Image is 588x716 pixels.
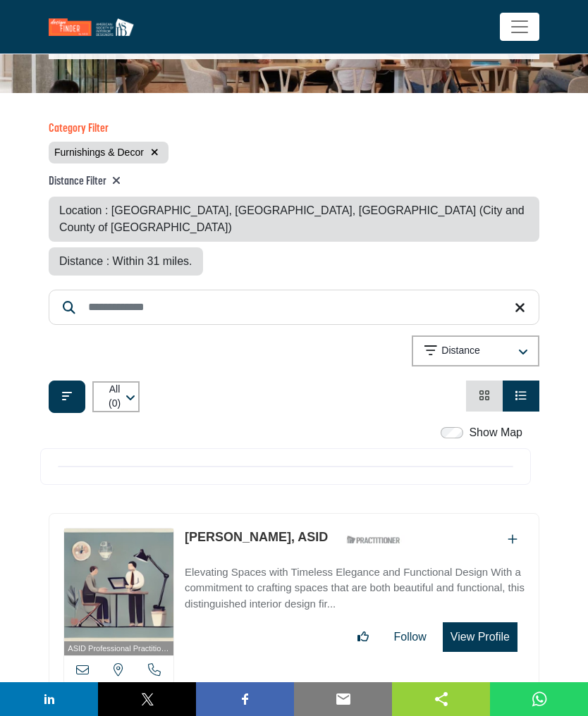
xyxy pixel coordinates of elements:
[515,390,527,402] a: View List
[503,381,539,412] li: List View
[412,335,539,366] button: Distance
[49,18,141,36] img: Site Logo
[64,529,173,641] img: Renee Fine, ASID
[139,691,156,708] img: twitter sharing button
[49,381,85,413] button: Filter categories
[49,175,539,189] h4: Distance Filter
[433,691,450,708] img: sharethis sharing button
[466,381,503,412] li: Card View
[479,390,490,402] a: View Card
[469,424,522,441] label: Show Map
[500,13,539,41] button: Toggle navigation
[49,290,539,325] input: Search Keyword
[185,556,525,612] a: Elevating Spaces with Timeless Elegance and Functional Design With a commitment to crafting space...
[441,344,479,358] p: Distance
[185,564,525,612] p: Elevating Spaces with Timeless Elegance and Functional Design With a commitment to crafting space...
[105,383,124,410] p: All (0)
[64,529,173,656] a: ASID Professional Practitioner
[335,691,352,708] img: email sharing button
[237,691,254,708] img: facebook sharing button
[185,528,328,547] p: Renee Fine, ASID
[92,381,140,412] button: All (0)
[54,147,144,158] span: Furnishings & Decor
[67,643,171,655] span: ASID Professional Practitioner
[531,691,548,708] img: whatsapp sharing button
[49,123,169,136] h6: Category Filter
[185,530,328,544] a: [PERSON_NAME], ASID
[443,622,517,652] button: View Profile
[59,204,525,233] span: Location : [GEOGRAPHIC_DATA], [GEOGRAPHIC_DATA], [GEOGRAPHIC_DATA] (City and County of [GEOGRAPHI...
[341,531,405,549] img: ASID Qualified Practitioners Badge Icon
[59,255,192,267] span: Distance : Within 31 miles.
[41,691,58,708] img: linkedin sharing button
[385,623,436,651] button: Follow
[508,533,517,545] a: Add To List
